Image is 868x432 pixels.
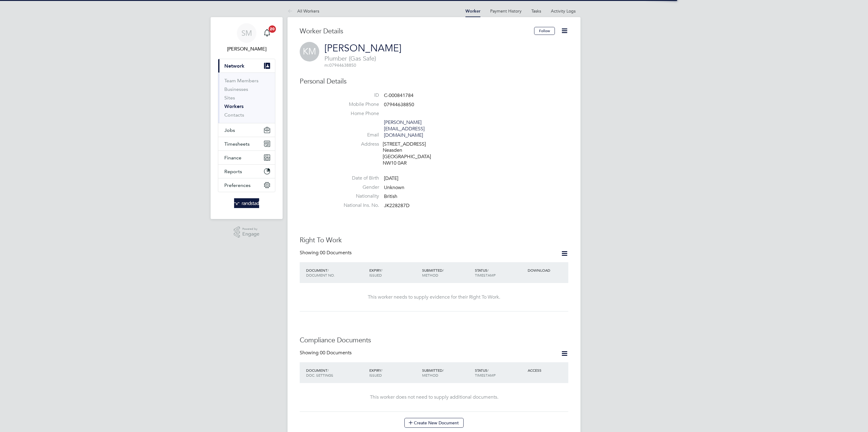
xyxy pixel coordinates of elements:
[224,112,244,118] a: Contacts
[421,365,473,381] div: SUBMITTED
[320,250,352,256] span: 00 Documents
[224,86,248,92] a: Businesses
[551,8,576,14] a: Activity Logs
[421,265,473,281] div: SUBMITTED
[336,132,379,138] label: Email
[336,184,379,191] label: Gender
[300,336,568,345] h3: Compliance Documents
[383,141,441,166] div: [STREET_ADDRESS] Neasden [GEOGRAPHIC_DATA] NW10 0AR
[490,8,522,14] a: Payment History
[218,137,275,151] button: Timesheets
[475,373,496,378] span: TIMESTAMP
[218,23,275,53] a: SM[PERSON_NAME]
[300,27,534,36] h3: Worker Details
[368,265,421,281] div: EXPIRY
[384,119,425,138] a: [PERSON_NAME][EMAIL_ADDRESS][DOMAIN_NAME]
[443,268,444,273] span: /
[422,273,438,277] span: METHOD
[369,373,382,378] span: ISSUED
[526,365,568,376] div: ACCESS
[473,265,526,281] div: STATUS
[224,155,241,161] span: Finance
[224,169,242,174] span: Reports
[306,373,333,378] span: DOC. SETTINGS
[384,175,398,181] span: [DATE]
[242,226,259,232] span: Powered by
[384,184,404,191] span: Unknown
[224,182,251,188] span: Preferences
[218,45,275,53] span: Scott McGlynn
[336,110,379,117] label: Home Phone
[324,62,356,68] span: 07944638850
[475,273,496,277] span: TIMESTAMP
[534,27,555,35] button: Follow
[320,350,352,356] span: 00 Documents
[306,294,562,300] div: This worker needs to supply evidence for their Right To Work.
[324,42,401,54] a: [PERSON_NAME]
[288,8,319,14] a: All Workers
[224,127,235,133] span: Jobs
[305,365,368,381] div: DOCUMENT
[300,350,353,356] div: Showing
[384,203,410,209] span: JK228287D
[336,92,379,99] label: ID
[487,368,489,373] span: /
[269,25,276,33] span: 20
[306,394,562,400] div: This worker does not need to supply additional documents.
[306,273,335,277] span: DOCUMENT NO.
[422,373,438,378] span: METHOD
[241,29,252,37] span: SM
[305,265,368,281] div: DOCUMENT
[218,73,275,123] div: Network
[242,232,259,237] span: Engage
[324,54,401,62] span: Plumber (Gas Safe)
[381,268,382,273] span: /
[465,9,480,14] a: Worker
[384,194,397,200] span: British
[224,141,250,147] span: Timesheets
[369,273,382,277] span: ISSUED
[224,95,235,101] a: Sites
[300,77,568,86] h3: Personal Details
[218,198,275,208] a: Go to home page
[224,78,259,84] a: Team Members
[234,226,260,238] a: Powered byEngage
[324,62,329,68] span: m:
[300,236,568,245] h3: Right To Work
[211,17,283,219] nav: Main navigation
[384,92,414,99] span: C-000841784
[404,418,464,428] button: Create New Document
[300,42,319,61] span: KM
[368,365,421,381] div: EXPIRY
[336,175,379,181] label: Date of Birth
[531,8,541,14] a: Tasks
[327,268,329,273] span: /
[381,368,382,373] span: /
[300,250,353,256] div: Showing
[384,102,414,108] span: 07944638850
[336,101,379,108] label: Mobile Phone
[224,63,244,69] span: Network
[327,368,329,373] span: /
[336,141,379,147] label: Address
[224,103,244,109] a: Workers
[218,151,275,164] button: Finance
[234,198,259,208] img: randstad-logo-retina.png
[218,178,275,192] button: Preferences
[526,265,568,276] div: DOWNLOAD
[336,193,379,199] label: Nationality
[218,165,275,178] button: Reports
[218,123,275,137] button: Jobs
[336,202,379,209] label: National Ins. No.
[443,368,444,373] span: /
[487,268,489,273] span: /
[473,365,526,381] div: STATUS
[261,23,273,43] a: 20
[218,59,275,73] button: Network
